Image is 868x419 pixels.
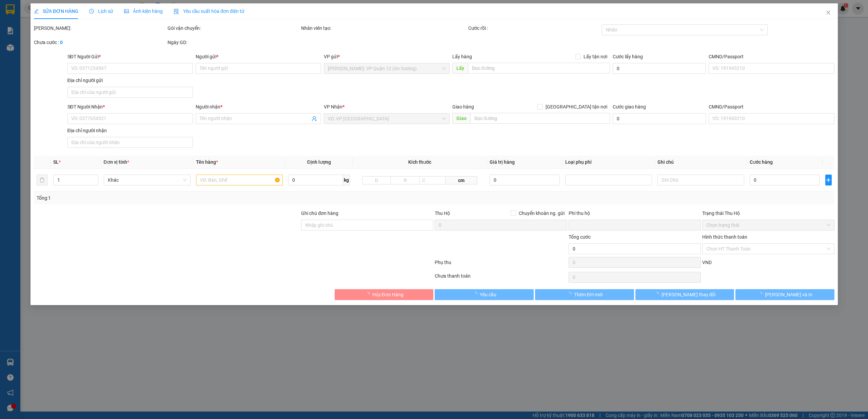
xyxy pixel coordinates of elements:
[301,211,338,216] label: Ghi chú đơn hàng
[661,291,715,298] span: [PERSON_NAME] thay đổi
[702,260,711,265] span: VND
[89,8,113,14] span: Lịch sử
[67,87,193,98] input: Địa chỉ của người gửi
[562,156,654,169] th: Loại phụ phí
[67,137,193,148] input: Địa chỉ của người nhận
[34,24,166,32] div: [PERSON_NAME]:
[757,292,765,297] span: loading
[124,8,163,14] span: Ảnh kiện hàng
[167,24,300,32] div: Gói vận chuyển:
[408,159,431,165] span: Kích thước
[67,103,193,111] div: SĐT Người Nhận
[702,209,834,217] div: Trạng thái Thu Hộ
[53,159,59,165] span: SL
[54,23,135,35] span: CÔNG TY TNHH CHUYỂN PHÁT NHANH BẢO AN
[37,175,47,185] button: delete
[67,127,193,134] div: Địa chỉ người nhận
[48,3,137,12] strong: PHIẾU DÁN LÊN HÀNG
[435,289,534,300] button: Yêu cầu
[67,77,193,84] div: Địa chỉ người gửi
[612,113,706,124] input: Cước giao hàng
[709,103,834,111] div: CMND/Passport
[479,291,496,298] span: Yêu cầu
[328,63,445,74] span: Hồ Chí Minh: VP Quận 12 (An Sương)
[34,9,39,14] span: edit
[702,234,747,240] label: Hình thức thanh toán
[419,176,445,184] input: C
[612,63,706,74] input: Cước lấy hàng
[654,292,661,297] span: loading
[174,9,179,14] img: icon
[301,24,467,32] div: Nhân viên tạo:
[612,54,643,59] label: Cước lấy hàng
[489,159,514,165] span: Giá trị hàng
[103,159,129,165] span: Đơn vị tính
[566,292,574,297] span: loading
[452,104,474,109] span: Giao hàng
[434,259,568,271] div: Phụ thu
[3,41,103,50] span: Mã đơn: QU121510250024
[435,211,450,216] span: Thu Hộ
[472,292,479,297] span: loading
[196,103,321,111] div: Người nhận
[468,63,610,74] input: Dọc đường
[167,39,300,46] div: Ngày GD:
[89,9,94,14] span: clock-circle
[324,53,449,60] div: VP gửi
[452,54,472,59] span: Lấy hàng
[535,289,634,300] button: Thêm ĐH mới
[45,14,139,21] span: Ngày in phiếu: 18:19 ngày
[174,8,244,14] span: Yêu cầu xuất hóa đơn điện tử
[364,292,372,297] span: loading
[709,53,834,60] div: CMND/Passport
[452,63,468,74] span: Lấy
[635,289,734,300] button: [PERSON_NAME] thay đổi
[334,289,433,300] button: Hủy Đơn Hàng
[825,10,831,15] span: close
[706,220,830,230] span: Chọn trạng thái
[434,272,568,284] div: Chưa thanh toán
[516,209,567,217] span: Chuyển khoản ng. gửi
[107,175,186,185] span: Khác
[343,175,350,185] span: kg
[196,159,218,165] span: Tên hàng
[67,53,193,60] div: SĐT Người Gửi
[391,176,419,184] input: R
[124,9,129,14] span: picture
[34,39,166,46] div: Chưa cước :
[468,24,600,32] div: Cước rồi :
[825,177,831,183] span: plus
[574,291,602,298] span: Thêm ĐH mới
[568,234,590,240] span: Tổng cước
[34,8,78,14] span: SỬA ĐƠN HÀNG
[654,156,747,169] th: Ghi chú
[612,104,646,109] label: Cước giao hàng
[818,3,837,22] button: Close
[324,104,342,109] span: VP Nhận
[301,220,433,231] input: Ghi chú đơn hàng
[3,23,52,35] span: [PHONE_NUMBER]
[825,175,831,185] button: plus
[657,175,744,185] input: Ghi Chú
[445,176,477,184] span: cm
[372,291,403,298] span: Hủy Đơn Hàng
[37,194,335,202] div: Tổng: 1
[312,116,317,121] span: user-add
[362,176,391,184] input: D
[307,159,331,165] span: Định lượng
[470,113,610,124] input: Dọc đường
[749,159,772,165] span: Cước hàng
[542,103,610,111] span: [GEOGRAPHIC_DATA] tận nơi
[19,23,36,29] strong: CSKH:
[60,40,63,45] b: 0
[580,53,610,60] span: Lấy tận nơi
[765,291,812,298] span: [PERSON_NAME] và In
[196,53,321,60] div: Người gửi
[735,289,834,300] button: [PERSON_NAME] và In
[568,209,701,220] div: Phí thu hộ
[452,113,470,124] span: Giao
[196,175,282,185] input: VD: Bàn, Ghế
